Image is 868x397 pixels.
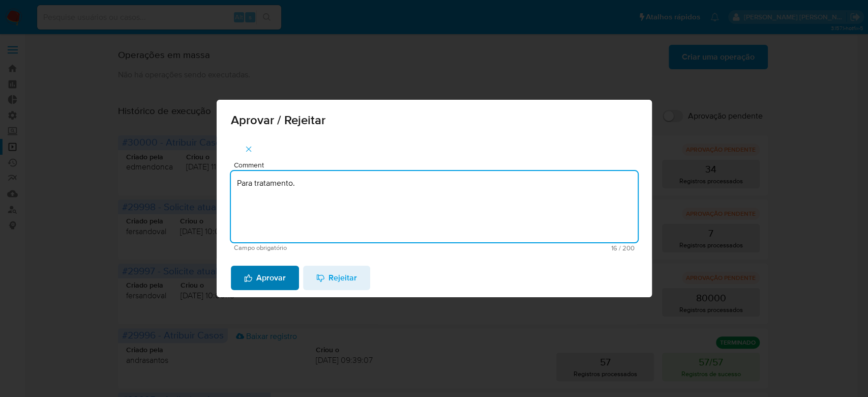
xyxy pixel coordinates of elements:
[316,267,357,289] span: Rejeitar
[234,161,641,169] span: Comment
[434,245,635,251] span: Máximo 200 caracteres
[303,266,370,290] button: Rejeitar
[244,267,286,289] span: Aprovar
[234,244,434,251] span: Campo obrigatório
[231,171,638,242] textarea: Para tratamento.
[231,114,638,126] span: Aprovar / Rejeitar
[231,266,299,290] button: Aprovar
